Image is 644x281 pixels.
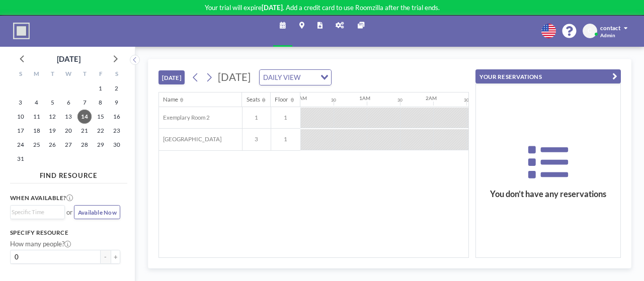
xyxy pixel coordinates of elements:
[13,68,29,81] div: S
[77,124,92,138] span: Thursday, August 21, 2025
[77,96,92,110] span: Thursday, August 7, 2025
[110,110,124,124] span: Saturday, August 16, 2025
[101,250,111,264] button: -
[271,114,300,121] span: 1
[110,81,124,96] span: Saturday, August 2, 2025
[74,205,120,219] button: Available Now
[66,208,72,217] span: or
[94,124,108,138] span: Friday, August 22, 2025
[10,240,71,248] label: How many people?
[600,32,615,38] span: Admin
[94,81,108,96] span: Friday, August 1, 2025
[303,72,314,83] input: Search for option
[14,124,28,138] span: Sunday, August 17, 2025
[77,110,92,124] span: Thursday, August 14, 2025
[271,136,300,143] span: 1
[30,138,44,152] span: Monday, August 25, 2025
[10,168,127,180] h4: FIND RESOURCE
[397,98,403,103] div: 30
[588,27,592,34] span: C
[30,124,44,138] span: Monday, August 18, 2025
[476,189,620,200] h3: You don’t have any reservations
[600,25,620,31] span: contact
[247,96,260,103] div: Seats
[243,114,271,121] span: 1
[14,152,28,166] span: Sunday, August 31, 2025
[262,72,302,83] span: DAILY VIEW
[110,138,124,152] span: Saturday, August 30, 2025
[94,138,108,152] span: Friday, August 29, 2025
[109,68,125,81] div: S
[61,96,75,110] span: Wednesday, August 6, 2025
[77,138,92,152] span: Thursday, August 28, 2025
[159,114,210,121] span: Exemplary Room 2
[57,52,80,66] div: [DATE]
[260,70,332,85] div: Search for option
[78,209,117,216] span: Available Now
[110,124,124,138] span: Saturday, August 23, 2025
[45,96,59,110] span: Tuesday, August 5, 2025
[464,98,469,103] div: 30
[14,110,28,124] span: Sunday, August 10, 2025
[45,110,59,124] span: Tuesday, August 12, 2025
[243,136,271,143] span: 3
[12,208,59,217] input: Search for option
[14,138,28,152] span: Sunday, August 24, 2025
[14,96,28,110] span: Sunday, August 3, 2025
[45,124,59,138] span: Tuesday, August 19, 2025
[331,98,336,103] div: 30
[94,110,108,124] span: Friday, August 15, 2025
[44,68,60,81] div: T
[10,229,121,236] h3: Specify resource
[163,96,178,103] div: Name
[426,95,437,101] div: 2AM
[159,136,221,143] span: [GEOGRAPHIC_DATA]
[30,110,44,124] span: Monday, August 11, 2025
[218,71,251,83] span: [DATE]
[61,124,75,138] span: Wednesday, August 20, 2025
[94,96,108,110] span: Friday, August 8, 2025
[61,138,75,152] span: Wednesday, August 27, 2025
[60,68,76,81] div: W
[93,68,109,81] div: F
[13,23,30,39] img: organization-logo
[11,206,64,219] div: Search for option
[475,69,621,83] button: YOUR RESERVATIONS
[29,68,45,81] div: M
[262,4,283,12] b: [DATE]
[111,250,121,264] button: +
[61,110,75,124] span: Wednesday, August 13, 2025
[158,70,185,84] button: [DATE]
[30,96,44,110] span: Monday, August 4, 2025
[359,95,370,101] div: 1AM
[275,96,288,103] div: Floor
[76,68,93,81] div: T
[45,138,59,152] span: Tuesday, August 26, 2025
[110,96,124,110] span: Saturday, August 9, 2025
